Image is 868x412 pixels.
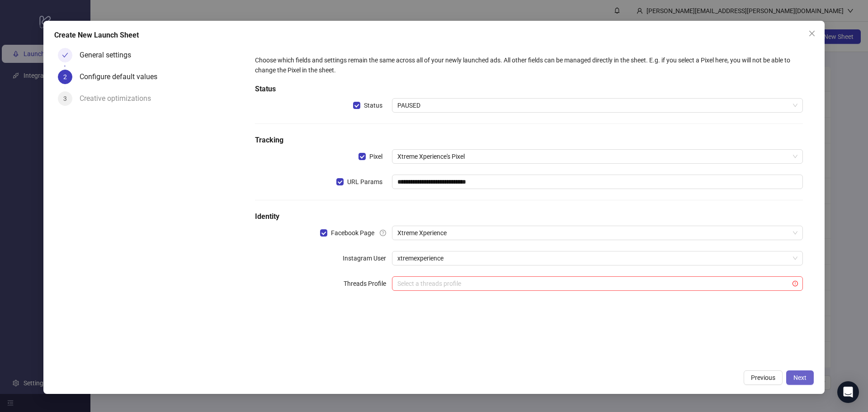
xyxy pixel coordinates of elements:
[366,152,386,161] span: Pixel
[808,30,816,37] span: close
[397,150,797,163] span: Xtreme Xperience's Pixel
[344,276,392,291] label: Threads Profile
[80,48,138,62] div: General settings
[327,228,378,238] span: Facebook Page
[793,374,807,381] span: Next
[80,91,158,106] div: Creative optimizations
[397,251,797,265] span: xtremexperience
[344,177,386,187] span: URL Params
[63,95,67,102] span: 3
[255,84,803,95] h5: Status
[744,370,783,385] button: Previous
[255,55,803,75] div: Choose which fields and settings remain the same across all of your newly launched ads. All other...
[751,374,775,381] span: Previous
[380,230,386,236] span: question-circle
[62,52,68,58] span: check
[343,251,392,265] label: Instagram User
[255,135,803,146] h5: Tracking
[786,370,814,385] button: Next
[793,281,798,286] span: exclamation-circle
[80,70,165,84] div: Configure default values
[397,99,797,112] span: PAUSED
[397,226,797,240] span: Xtreme Xperience
[63,73,67,81] span: 2
[360,100,386,110] span: Status
[805,26,819,41] button: Close
[837,381,859,403] div: Open Intercom Messenger
[255,211,803,222] h5: Identity
[54,30,814,41] div: Create New Launch Sheet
